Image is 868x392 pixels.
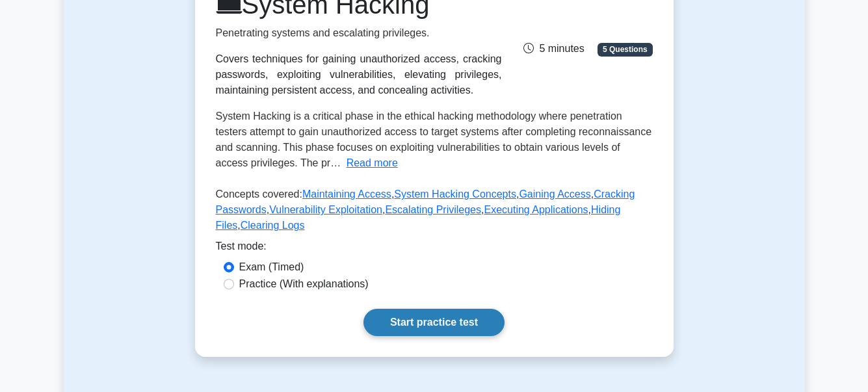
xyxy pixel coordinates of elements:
a: Escalating Privileges [385,204,481,215]
a: Vulnerability Exploitation [269,204,382,215]
div: Test mode: [216,239,653,259]
label: Exam (Timed) [239,259,304,275]
p: Penetrating systems and escalating privileges. [216,25,502,41]
label: Practice (With explanations) [239,276,369,292]
a: Start practice test [363,309,505,336]
a: Maintaining Access [302,189,391,200]
a: Clearing Logs [241,220,305,231]
span: 5 minutes [523,43,584,54]
a: Gaining Access [519,189,590,200]
span: System Hacking is a critical phase in the ethical hacking methodology where penetration testers a... [216,111,652,168]
button: Read more [347,155,398,171]
a: System Hacking Concepts [394,189,516,200]
div: Covers techniques for gaining unauthorized access, cracking passwords, exploiting vulnerabilities... [216,51,502,98]
span: 5 Questions [598,43,652,56]
p: Concepts covered: , , , , , , , , [216,187,653,239]
a: Executing Applications [484,204,588,215]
